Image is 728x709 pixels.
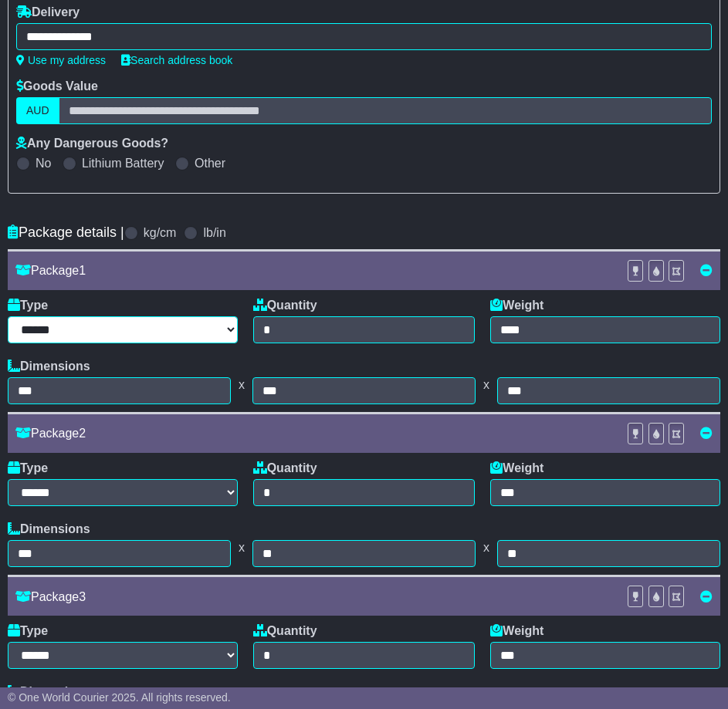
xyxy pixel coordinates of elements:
label: Other [195,156,225,170]
div: Package [8,426,619,441]
label: Weight [490,298,543,312]
label: AUD [16,97,59,124]
span: x [231,377,252,392]
a: Search address book [121,54,232,66]
a: Remove this item [700,427,713,440]
label: Weight [490,461,543,475]
label: Dimensions [8,359,90,373]
span: x [231,540,252,555]
label: kg/cm [144,225,177,240]
a: Remove this item [700,590,713,603]
span: x [476,540,497,555]
span: 2 [79,427,86,440]
label: Delivery [16,5,80,19]
h4: Package details | [8,225,124,241]
label: Dimensions [8,684,90,699]
label: Type [8,623,48,638]
span: 1 [79,264,86,277]
span: x [476,377,497,392]
a: Remove this item [700,264,713,277]
label: Lithium Battery [82,156,164,170]
label: Quantity [253,298,317,312]
div: Package [8,263,619,278]
label: lb/in [203,225,225,240]
label: Quantity [253,461,317,475]
span: © One World Courier 2025. All rights reserved. [8,691,231,704]
label: Any Dangerous Goods? [16,136,168,150]
label: No [36,156,51,170]
a: Use my address [16,54,106,66]
label: Weight [490,623,543,638]
label: Dimensions [8,522,90,536]
label: Type [8,461,48,475]
label: Goods Value [16,79,98,93]
label: Type [8,298,48,312]
label: Quantity [253,623,317,638]
span: 3 [79,590,86,603]
div: Package [8,589,619,604]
